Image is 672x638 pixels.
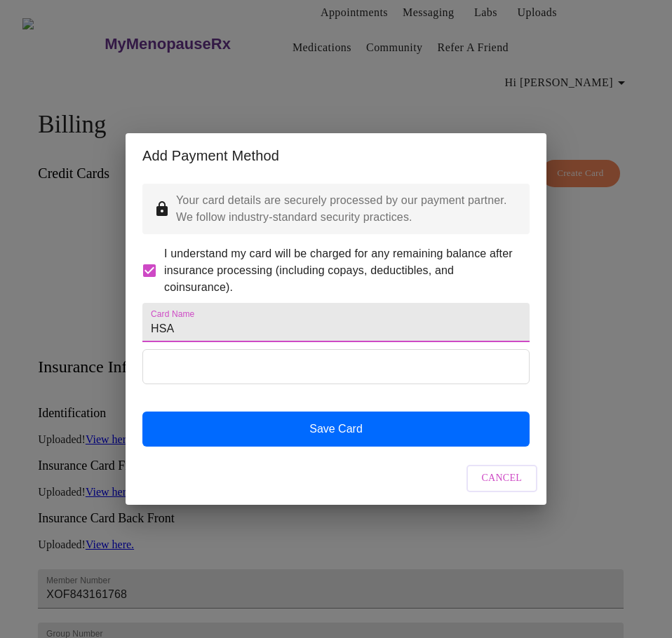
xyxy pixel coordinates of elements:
iframe: Secure Credit Card Form [143,350,529,384]
span: I understand my card will be charged for any remaining balance after insurance processing (includ... [164,245,518,296]
button: Save Card [142,412,530,447]
h2: Add Payment Method [142,144,530,167]
button: Cancel [466,465,538,492]
span: Cancel [482,470,523,487]
p: Your card details are securely processed by our payment partner. We follow industry-standard secu... [176,192,518,226]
